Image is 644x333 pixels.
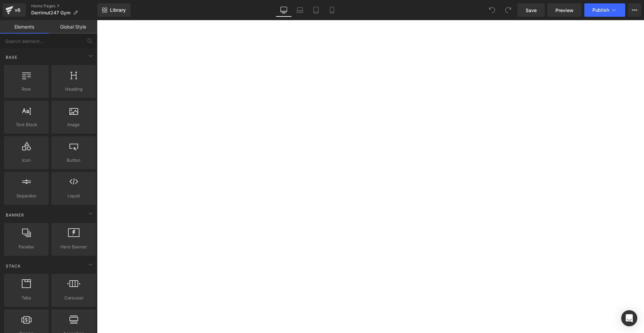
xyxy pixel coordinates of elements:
span: Row [6,86,47,93]
button: Undo [485,3,499,17]
span: Image [53,121,94,128]
span: Text Block [6,121,47,128]
a: Tablet [308,3,324,17]
span: Library [110,7,126,13]
span: Publish [592,7,609,13]
div: Open Intercom Messenger [621,310,637,326]
a: Desktop [276,3,292,17]
a: Preview [547,3,582,17]
span: Save [526,7,537,14]
span: Separator [6,192,47,199]
span: Liquid [53,192,94,199]
span: Icon [6,157,47,164]
span: Hero Banner [53,243,94,250]
span: Base [5,54,18,60]
div: v6 [13,6,22,14]
span: Heading [53,86,94,93]
button: Publish [584,3,625,17]
a: Home Pages [31,3,97,9]
span: Banner [5,212,25,218]
a: Laptop [292,3,308,17]
a: v6 [3,3,26,17]
a: New Library [97,3,130,17]
span: Tabs [6,294,47,301]
span: Button [53,157,94,164]
button: Redo [501,3,515,17]
a: Mobile [324,3,340,17]
button: More [628,3,641,17]
span: Carousel [53,294,94,301]
span: Derrimut247 Gym [31,10,70,15]
span: Stack [5,263,21,269]
span: Parallax [6,243,47,250]
a: Global Style [49,20,97,34]
span: Preview [555,7,574,14]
